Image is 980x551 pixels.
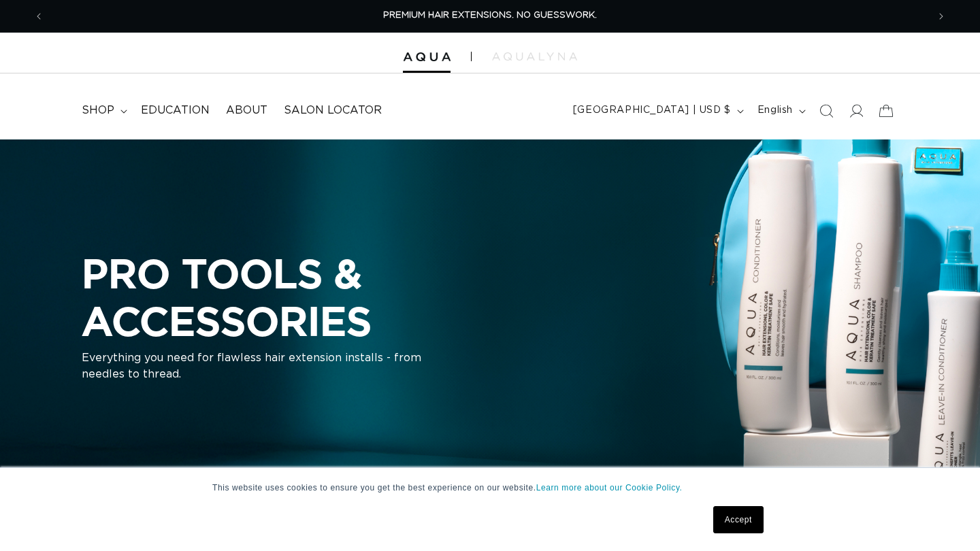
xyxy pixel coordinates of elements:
[218,95,276,126] a: About
[141,103,210,118] span: Education
[383,11,597,20] span: PREMIUM HAIR EXTENSIONS. NO GUESSWORK.
[536,483,683,492] a: Learn more about our Cookie Policy.
[492,52,577,61] img: aqualyna.com
[276,95,390,126] a: Salon Locator
[757,103,793,118] span: English
[573,103,731,118] span: [GEOGRAPHIC_DATA] | USD $
[713,506,764,533] a: Accept
[811,96,841,126] summary: Search
[749,98,811,124] button: English
[82,250,599,344] h2: PRO TOOLS & ACCESSORIES
[133,95,218,126] a: Education
[24,3,54,29] button: Previous announcement
[82,103,114,118] span: shop
[212,482,768,494] p: This website uses cookies to ensure you get the best experience on our website.
[565,98,749,124] button: [GEOGRAPHIC_DATA] | USD $
[284,103,382,118] span: Salon Locator
[73,95,133,126] summary: shop
[403,52,451,62] img: Aqua Hair Extensions
[926,3,956,29] button: Next announcement
[226,103,267,118] span: About
[82,350,422,383] p: Everything you need for flawless hair extension installs - from needles to thread.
